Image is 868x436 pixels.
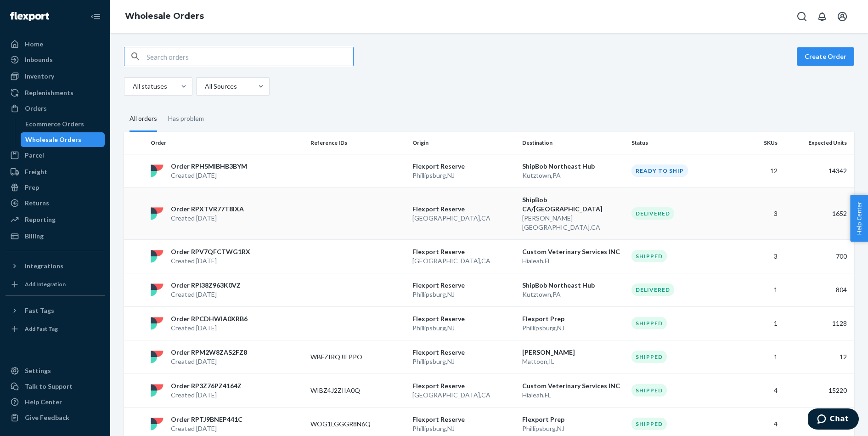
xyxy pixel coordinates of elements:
p: Flexport Reserve [412,381,515,391]
p: Created [DATE] [171,256,250,266]
a: Settings [6,363,105,378]
button: Fast Tags [6,303,105,318]
p: Flexport Reserve [412,162,515,171]
p: [PERSON_NAME][GEOGRAPHIC_DATA] , CA [522,214,625,232]
a: Ecommerce Orders [21,117,105,131]
td: 3 [730,239,781,273]
a: Wholesale Orders [125,11,204,21]
p: Flexport Reserve [412,247,515,256]
p: Hialeah , FL [522,256,625,266]
td: 4 [730,374,781,407]
a: Add Integration [6,277,105,292]
button: Close Navigation [86,7,105,26]
p: Phillipsburg , NJ [412,323,515,333]
p: [GEOGRAPHIC_DATA] , CA [412,256,515,266]
a: Inbounds [6,52,105,67]
p: Order RP3Z76PZ4164Z [171,381,242,391]
p: Order RPV7QFCTWG1RX [171,247,250,256]
td: 1 [730,273,781,306]
div: Inventory [25,72,54,81]
p: WOG1LGGGR8N6Q [310,419,384,429]
a: Orders [6,101,105,116]
th: Expected Units [781,132,854,154]
div: Billing [25,232,44,241]
div: Freight [25,167,47,176]
div: Shipped [631,384,667,396]
p: Order RPM2W8ZAS2FZ8 [171,348,247,357]
p: Kutztown , PA [522,171,625,180]
div: Shipped [631,317,667,329]
p: [GEOGRAPHIC_DATA] , CA [412,391,515,400]
p: Created [DATE] [171,323,248,333]
div: Home [25,40,43,49]
button: Open notifications [813,7,831,26]
button: Open account menu [833,7,851,26]
td: 3 [730,187,781,239]
a: Freight [6,164,105,179]
img: flexport logo [151,384,163,397]
p: [PERSON_NAME] [522,348,625,357]
a: Prep [6,180,105,195]
p: Created [DATE] [171,357,247,366]
div: Fast Tags [25,306,54,315]
p: Flexport Reserve [412,281,515,290]
div: Ecommerce Orders [25,119,84,129]
div: Prep [25,183,39,192]
a: Help Center [6,395,105,409]
p: WIBZ4J2ZIIA0Q [310,386,384,395]
td: 1 [730,340,781,374]
div: Shipped [631,351,667,363]
p: Kutztown , PA [522,290,625,299]
a: Reporting [6,212,105,227]
p: Custom Veterinary Services INC [522,381,625,391]
td: 1 [730,306,781,340]
div: Shipped [631,250,667,262]
th: Destination [519,132,628,154]
div: Help Center [25,397,62,407]
img: flexport logo [151,250,163,263]
div: Add Fast Tag [25,325,58,333]
p: Order RPH5MIBHB3BYM [171,162,247,171]
img: flexport logo [151,164,163,177]
th: Status [628,132,730,154]
p: Created [DATE] [171,214,244,223]
p: ShipBob CA/[GEOGRAPHIC_DATA] [522,195,625,214]
button: Create Order [797,47,854,66]
th: Reference IDs [307,132,409,154]
p: Created [DATE] [171,424,242,433]
td: 14342 [781,154,854,187]
a: Replenishments [6,85,105,100]
img: flexport logo [151,317,163,330]
div: Add Integration [25,280,66,288]
a: Wholesale Orders [21,132,105,147]
p: Mattoon , IL [522,357,625,366]
ol: breadcrumbs [118,3,211,30]
div: Delivered [631,207,674,220]
th: Origin [409,132,519,154]
a: Inventory [6,69,105,84]
p: WBFZIRQJILPPO [310,352,384,362]
td: 1128 [781,306,854,340]
p: Flexport Reserve [412,348,515,357]
p: Hialeah , FL [522,391,625,400]
th: Order [147,132,307,154]
a: Home [6,37,105,51]
input: All statuses [132,82,133,91]
p: ShipBob Northeast Hub [522,281,625,290]
div: Give Feedback [25,413,69,422]
div: Delivered [631,283,674,296]
p: [GEOGRAPHIC_DATA] , CA [412,214,515,223]
p: Flexport Prep [522,314,625,323]
div: All orders [130,107,157,132]
a: Billing [6,229,105,243]
p: Flexport Reserve [412,314,515,323]
button: Open Search Box [793,7,811,26]
p: Created [DATE] [171,171,247,180]
button: Help Center [850,195,868,242]
div: Parcel [25,151,44,160]
button: Integrations [6,259,105,273]
td: 12 [781,340,854,374]
p: Phillipsburg , NJ [522,323,625,333]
